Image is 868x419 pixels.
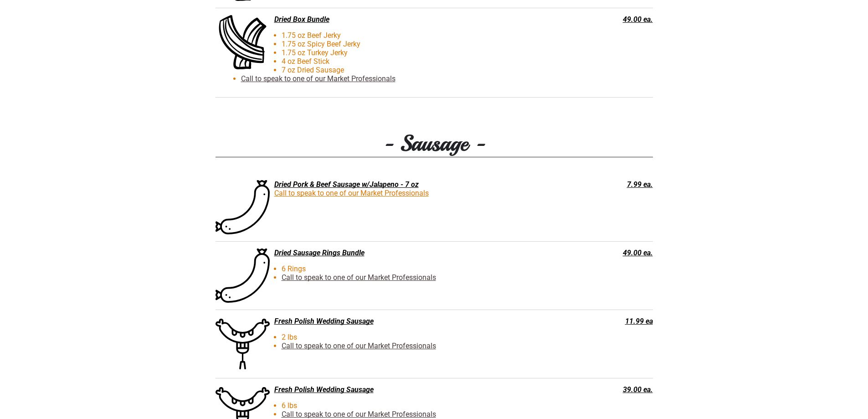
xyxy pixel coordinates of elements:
a: Call to speak to one of our Market Professionals [241,74,395,83]
li: 7 oz Dried Sausage [241,66,568,74]
div: 39.00 ea. [565,385,653,394]
div: Dried Sausage Rings Bundle [216,248,561,257]
a: Call to speak to one of our Market Professionals [282,273,436,282]
li: 6 lbs [241,401,568,410]
div: Fresh Polish Wedding Sausage [216,385,561,394]
li: 2 lbs [241,333,568,341]
a: Call to speak to one of our Market Professionals [274,189,429,197]
li: 1.75 oz Beef Jerky [241,31,568,40]
div: 49.00 ea. [565,15,653,24]
div: Dried Box Bundle [216,15,561,24]
h3: - Sausage - [216,129,653,157]
a: Call to speak to one of our Market Professionals [282,341,436,350]
li: 6 Rings [241,264,568,273]
div: Fresh Polish Wedding Sausage [216,317,561,326]
li: 4 oz Beef Stick [241,57,568,66]
li: 1.75 oz Turkey Jerky [241,48,568,57]
div: 11.99 ea [565,317,653,326]
li: 1.75 oz Spicy Beef Jerky [241,40,568,48]
div: 49.00 ea. [565,248,653,257]
div: 7.99 ea. [565,180,653,189]
a: Call to speak to one of our Market Professionals [282,410,436,419]
div: Dried Pork & Beef Sausage w/Jalapeno - 7 oz [216,180,561,189]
